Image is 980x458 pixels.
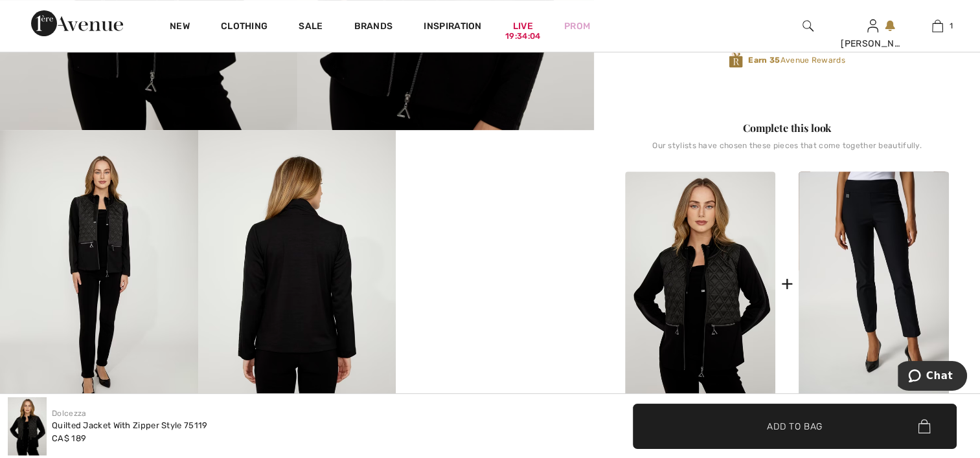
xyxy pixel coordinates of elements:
img: Quilted Jacket with Zipper Style 75119. 4 [198,130,396,426]
img: Quilted Jacket with Zipper Style 75119 [625,171,775,397]
button: Add to Bag [633,404,957,449]
a: Dolcezza [52,409,86,418]
span: Avenue Rewards [748,54,845,66]
div: Complete this look [625,120,949,136]
a: Brands [354,21,393,34]
video: Your browser does not support the video tag. [396,130,594,229]
span: 1 [950,20,953,32]
img: Quilted Jacket with Zipper Style 75119 [8,397,47,455]
div: + [781,269,793,298]
img: Bag.svg [918,419,930,433]
img: Avenue Rewards [729,52,743,69]
img: High-Waisted Ankle-Length Trousers Style 201483 [799,171,949,397]
div: 19:34:04 [505,30,540,43]
span: Add to Bag [767,419,823,433]
img: My Bag [932,18,943,34]
div: [PERSON_NAME] [841,37,904,50]
a: Prom [564,19,590,33]
div: Our stylists have chosen these pieces that come together beautifully. [625,141,949,160]
div: Quilted Jacket With Zipper Style 75119 [52,419,207,432]
strong: Earn 35 [748,56,780,65]
img: search the website [803,18,814,34]
a: Live19:34:04 [513,19,533,33]
img: My Info [867,18,878,34]
a: 1 [906,18,969,34]
iframe: Opens a widget where you can chat to one of our agents [898,361,967,393]
span: CA$ 189 [52,433,86,443]
a: Sale [299,21,323,34]
a: New [170,21,190,34]
img: 1ère Avenue [31,10,123,36]
a: Clothing [221,21,268,34]
a: Sign In [867,19,878,32]
span: Inspiration [424,21,481,34]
